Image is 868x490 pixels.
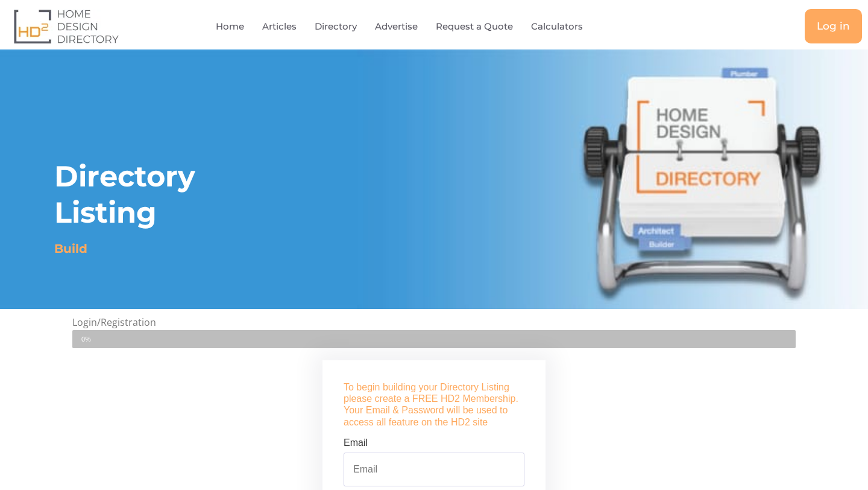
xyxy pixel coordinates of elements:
a: Calculators [531,13,583,40]
span: Log in [817,21,850,31]
label: Email [344,438,368,448]
h1: Directory Listing [54,158,282,231]
h1: Build [54,231,87,267]
a: Home [216,13,244,40]
a: Directory [315,13,357,40]
nav: Menu [177,13,648,40]
a: Log in [805,9,862,43]
span: Login/Registration [72,316,156,329]
a: Request a Quote [436,13,513,40]
h4: To begin building your Directory Listing please create a FREE HD2 Membership. Your Email & Passwo... [344,381,524,428]
span: 0% [81,330,100,348]
a: Articles [262,13,297,40]
input: Email [344,453,524,486]
a: Advertise [375,13,418,40]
